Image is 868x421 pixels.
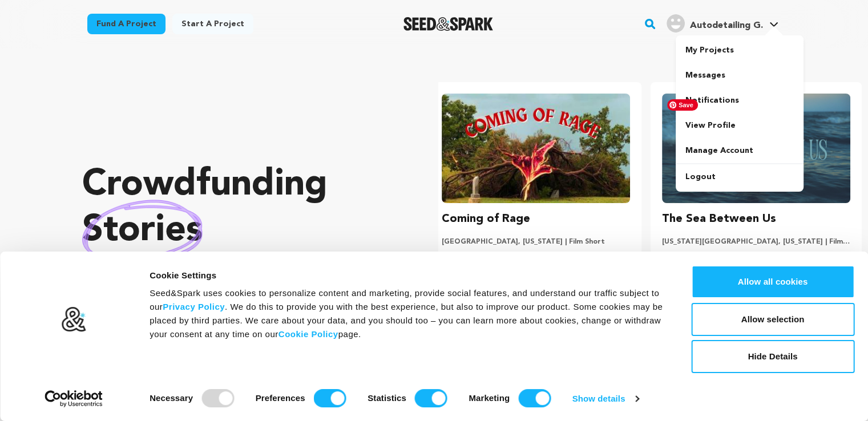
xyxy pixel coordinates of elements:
div: Autodetailing G.'s Profile [667,14,762,33]
strong: Statistics [368,393,406,403]
p: [GEOGRAPHIC_DATA], [US_STATE] | Film Short [442,237,630,246]
a: Logout [676,164,804,189]
a: Privacy Policy [163,302,225,311]
strong: Necessary [150,393,193,403]
img: user.png [667,14,685,33]
a: Manage Account [676,138,804,163]
p: Horror, Nature [442,251,630,260]
a: Seed&Spark Homepage [403,17,493,31]
a: My Projects [676,38,804,63]
a: Show details [572,390,639,407]
img: The Sea Between Us image [662,94,850,203]
p: Crowdfunding that . [82,163,393,299]
img: hand sketched image [82,200,203,262]
a: View Profile [676,113,804,138]
div: Seed&Spark uses cookies to personalize content and marketing, provide social features, and unders... [150,286,665,341]
span: Autodetailing G. [689,21,762,30]
a: Notifications [676,88,804,113]
img: Seed&Spark Logo Dark Mode [403,17,493,31]
p: Drama, Family [662,251,850,260]
a: Start a project [172,14,253,34]
a: Messages [676,63,804,88]
span: Save [667,99,698,111]
button: Allow all cookies [691,265,854,298]
strong: Marketing [469,393,510,403]
button: Allow selection [691,303,854,336]
h3: Coming of Rage [442,210,530,228]
img: Coming of Rage image [442,94,630,203]
a: Cookie Policy [278,329,338,339]
a: Autodetailing G.'s Profile [664,12,781,33]
button: Hide Details [691,340,854,373]
div: Cookie Settings [150,269,665,282]
a: Usercentrics Cookiebot - opens in a new window [24,390,124,407]
img: logo [61,306,87,333]
span: Autodetailing G.'s Profile [664,12,781,36]
strong: Preferences [256,393,305,403]
h3: The Sea Between Us [662,210,776,228]
p: [US_STATE][GEOGRAPHIC_DATA], [US_STATE] | Film Short [662,237,850,246]
a: Fund a project [87,14,165,34]
legend: Consent Selection [149,384,150,385]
